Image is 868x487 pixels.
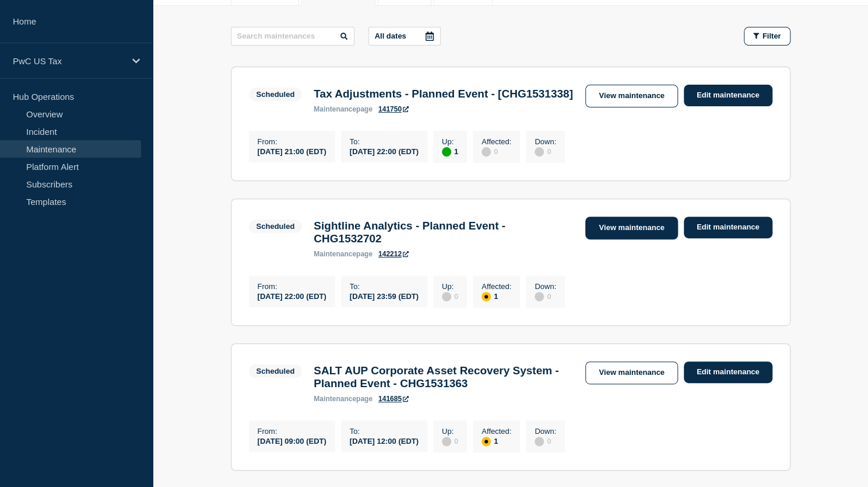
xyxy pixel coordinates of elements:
[535,137,556,146] p: Down :
[258,436,326,446] div: [DATE] 09:00 (EDT)
[744,27,790,46] button: Filter
[535,291,556,301] div: 0
[482,146,511,156] div: 0
[314,250,372,258] p: page
[442,427,458,436] p: Up :
[350,427,419,436] p: To :
[258,282,326,291] p: From :
[368,27,441,46] button: All dates
[585,85,677,107] a: View maintenance
[314,220,574,245] h3: Sightline Analytics - Planned Event - CHG1532702
[762,32,781,40] span: Filter
[535,437,544,446] div: disabled
[256,367,295,375] div: Scheduled
[258,427,326,436] p: From :
[482,147,491,156] div: disabled
[350,436,419,446] div: [DATE] 12:00 (EDT)
[482,291,511,301] div: 1
[684,217,772,238] a: Edit maintenance
[258,146,326,156] div: [DATE] 21:00 (EDT)
[442,437,451,446] div: disabled
[442,282,458,291] p: Up :
[535,146,556,156] div: 0
[684,85,772,106] a: Edit maintenance
[378,105,409,113] a: 141750
[231,27,354,46] input: Search maintenances
[482,292,491,301] div: affected
[256,222,295,231] div: Scheduled
[482,282,511,291] p: Affected :
[314,105,372,113] p: page
[378,395,409,403] a: 141685
[585,217,677,239] a: View maintenance
[482,436,511,446] div: 1
[442,146,458,156] div: 1
[314,250,356,258] span: maintenance
[535,147,544,156] div: disabled
[684,361,772,383] a: Edit maintenance
[378,250,409,258] a: 142212
[535,282,556,291] p: Down :
[314,88,573,100] h3: Tax Adjustments - Planned Event - [CHG1531338]
[314,105,356,113] span: maintenance
[258,291,326,301] div: [DATE] 22:00 (EDT)
[350,137,419,146] p: To :
[442,292,451,301] div: disabled
[535,427,556,436] p: Down :
[442,436,458,446] div: 0
[350,282,419,291] p: To :
[258,137,326,146] p: From :
[314,364,574,390] h3: SALT AUP Corporate Asset Recovery System - Planned Event - CHG1531363
[314,395,356,403] span: maintenance
[482,137,511,146] p: Affected :
[442,137,458,146] p: Up :
[442,147,451,156] div: up
[350,291,419,301] div: [DATE] 23:59 (EDT)
[375,32,406,40] p: All dates
[314,395,372,403] p: page
[350,146,419,156] div: [DATE] 22:00 (EDT)
[482,437,491,446] div: affected
[535,436,556,446] div: 0
[482,427,511,436] p: Affected :
[256,90,295,99] div: Scheduled
[13,56,125,66] p: PwC US Tax
[585,361,677,384] a: View maintenance
[535,292,544,301] div: disabled
[442,291,458,301] div: 0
